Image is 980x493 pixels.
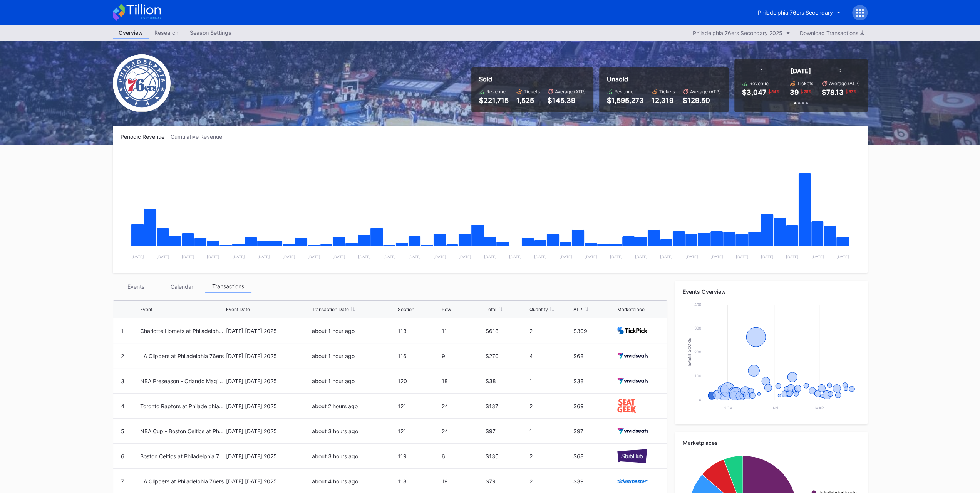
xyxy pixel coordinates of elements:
[617,428,649,434] img: vividSeats.svg
[442,428,484,434] div: 24
[398,428,440,434] div: 121
[312,428,396,434] div: about 3 hours ago
[559,254,572,259] text: [DATE]
[687,338,691,366] text: Event Score
[159,281,205,293] div: Calendar
[617,378,649,384] img: vividSeats.svg
[723,406,732,410] text: Nov
[486,403,528,409] div: $137
[226,378,310,384] div: [DATE] [DATE] 2025
[486,353,528,359] div: $270
[529,453,571,459] div: 2
[610,254,622,259] text: [DATE]
[408,254,421,259] text: [DATE]
[635,254,647,259] text: [DATE]
[121,328,124,334] div: 1
[771,406,778,410] text: Jan
[617,353,649,358] img: vividSeats.svg
[398,353,440,359] div: 116
[689,28,794,38] button: Philadelphia 76ers Secondary 2025
[207,254,219,259] text: [DATE]
[113,281,159,293] div: Events
[184,27,237,39] a: Season Settings
[486,328,528,334] div: $618
[529,478,571,485] div: 2
[226,403,310,409] div: [DATE] [DATE] 2025
[617,399,636,412] img: seatGeek.svg
[307,254,320,259] text: [DATE]
[442,478,484,485] div: 19
[205,281,251,293] div: Transactions
[181,254,194,259] text: [DATE]
[486,478,528,485] div: $79
[742,88,766,96] div: $3,047
[614,89,633,94] div: Revenue
[486,428,528,434] div: $97
[226,453,310,459] div: [DATE] [DATE] 2025
[516,96,540,104] div: 1,525
[226,306,250,312] div: Event Date
[121,133,171,140] div: Periodic Revenue
[486,453,528,459] div: $136
[573,353,615,359] div: $68
[548,96,586,104] div: $145.39
[140,453,224,459] div: Boston Celtics at Philadelphia 76ers
[752,5,846,20] button: Philadelphia 76ers Secondary
[226,328,310,334] div: [DATE] [DATE] 2025
[433,254,446,259] text: [DATE]
[149,27,184,38] div: Research
[607,75,721,83] div: Unsold
[383,254,395,259] text: [DATE]
[140,403,224,409] div: Toronto Raptors at Philadelphia 76ers
[232,254,245,259] text: [DATE]
[573,403,615,409] div: $69
[758,9,833,16] div: Philadelphia 76ers Secondary
[694,302,701,307] text: 400
[573,328,615,334] div: $309
[573,428,615,434] div: $97
[312,378,396,384] div: about 1 hour ago
[660,254,673,259] text: [DATE]
[484,254,496,259] text: [DATE]
[534,254,547,259] text: [DATE]
[699,397,701,402] text: 0
[797,81,813,86] div: Tickets
[121,353,124,359] div: 2
[398,453,440,459] div: 119
[617,449,647,463] img: stubHub.svg
[226,478,310,485] div: [DATE] [DATE] 2025
[156,254,169,259] text: [DATE]
[140,428,224,434] div: NBA Cup - Boston Celtics at Philadelphia 76ers
[257,254,270,259] text: [DATE]
[786,254,799,259] text: [DATE]
[358,254,370,259] text: [DATE]
[694,350,701,354] text: 200
[442,328,484,334] div: 11
[398,306,414,312] div: Section
[836,254,849,259] text: [DATE]
[113,54,171,112] img: Philadelphia_76ers.png
[479,75,586,83] div: Sold
[815,406,824,410] text: Mar
[585,254,597,259] text: [DATE]
[149,27,184,39] a: Research
[683,288,860,295] div: Events Overview
[171,133,228,140] div: Cumulative Revenue
[694,326,701,330] text: 300
[398,403,440,409] div: 121
[796,28,868,38] button: Download Transactions
[617,327,649,334] img: TickPick_logo.svg
[486,89,506,94] div: Revenue
[486,306,496,312] div: Total
[735,254,748,259] text: [DATE]
[683,301,860,416] svg: Chart title
[398,378,440,384] div: 120
[121,478,124,485] div: 7
[683,439,860,446] div: Marketplaces
[811,254,824,259] text: [DATE]
[710,254,723,259] text: [DATE]
[693,30,782,36] div: Philadelphia 76ers Secondary 2025
[398,328,440,334] div: 113
[312,353,396,359] div: about 1 hour ago
[312,453,396,459] div: about 3 hours ago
